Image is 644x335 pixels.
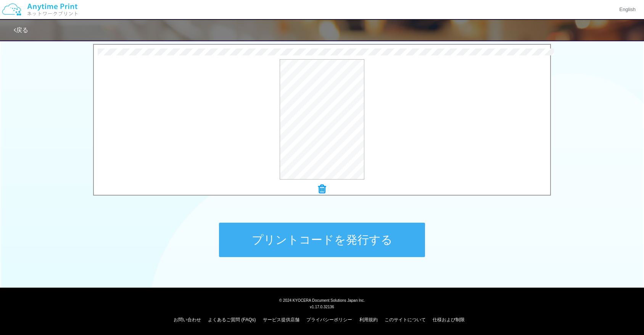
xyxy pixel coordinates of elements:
[310,304,334,309] span: v1.17.0.32136
[263,317,299,322] a: サービス提供店舗
[219,223,425,257] button: プリントコードを発行する
[306,317,352,322] a: プライバシーポリシー
[385,317,426,322] a: このサイトについて
[279,298,365,303] span: © 2024 KYOCERA Document Solutions Japan Inc.
[433,317,465,322] a: 仕様および制限
[359,317,378,322] a: 利用規約
[14,27,28,33] a: 戻る
[208,317,256,322] a: よくあるご質問 (FAQs)
[174,317,201,322] a: お問い合わせ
